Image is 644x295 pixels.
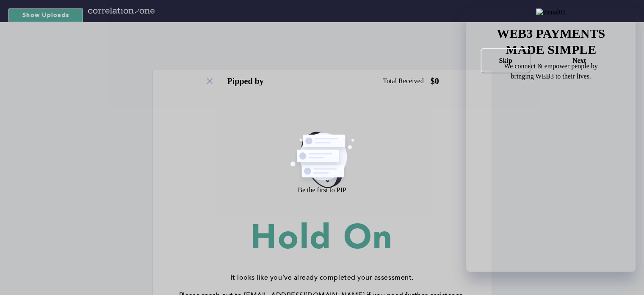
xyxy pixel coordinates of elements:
[481,48,531,73] button: Skip
[227,75,264,87] div: Pipped by
[383,76,423,86] div: Total Received
[298,185,346,195] div: Be the first to PIP
[431,75,439,87] div: $ 0
[537,48,621,73] button: Next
